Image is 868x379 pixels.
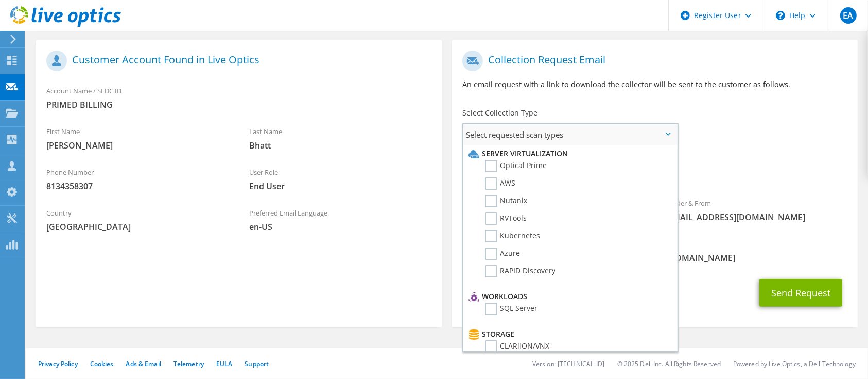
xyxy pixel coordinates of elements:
span: End User [249,180,431,192]
label: Select Collection Type [462,108,537,118]
div: CC & Reply To [452,233,858,269]
li: Version: [TECHNICAL_ID] [532,359,605,368]
label: RVTools [485,212,527,225]
li: Server Virtualization [466,147,672,160]
span: [PERSON_NAME] [46,140,229,151]
a: Privacy Policy [38,359,78,368]
span: [GEOGRAPHIC_DATA] [46,221,229,233]
span: [EMAIL_ADDRESS][DOMAIN_NAME] [665,211,847,223]
li: © 2025 Dell Inc. All Rights Reserved [617,359,721,368]
p: An email request with a link to download the collector will be sent to the customer as follows. [462,79,847,90]
a: Telemetry [173,359,204,368]
a: EULA [216,359,232,368]
span: en-US [249,221,431,233]
div: Country [36,202,239,238]
li: Powered by Live Optics, a Dell Technology [733,359,856,368]
div: Account Name / SFDC ID [36,80,442,116]
span: Select requested scan types [463,124,677,145]
span: 8134358307 [46,180,229,192]
label: Kubernetes [485,230,540,242]
h1: Customer Account Found in Live Optics [46,51,426,71]
span: Bhatt [249,140,431,151]
div: User Role [239,161,442,197]
li: Storage [466,328,672,340]
span: EA [840,7,857,24]
div: First Name [36,121,239,156]
div: To [452,192,655,228]
label: Azure [485,248,520,260]
li: Workloads [466,290,672,303]
label: AWS [485,177,515,190]
div: Requested Collections [452,149,858,187]
button: Send Request [759,279,842,307]
label: RAPID Discovery [485,265,555,277]
label: SQL Server [485,303,537,315]
div: Last Name [239,121,442,156]
h1: Collection Request Email [462,51,842,71]
a: Ads & Email [126,359,161,368]
label: Nutanix [485,195,527,207]
span: PRIMED BILLING [46,99,431,110]
div: Preferred Email Language [239,202,442,238]
svg: \n [776,11,785,20]
label: Optical Prime [485,160,547,172]
div: Phone Number [36,161,239,197]
div: Sender & From [655,192,858,228]
a: Support [245,359,269,368]
a: Cookies [90,359,114,368]
label: CLARiiON/VNX [485,340,549,353]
